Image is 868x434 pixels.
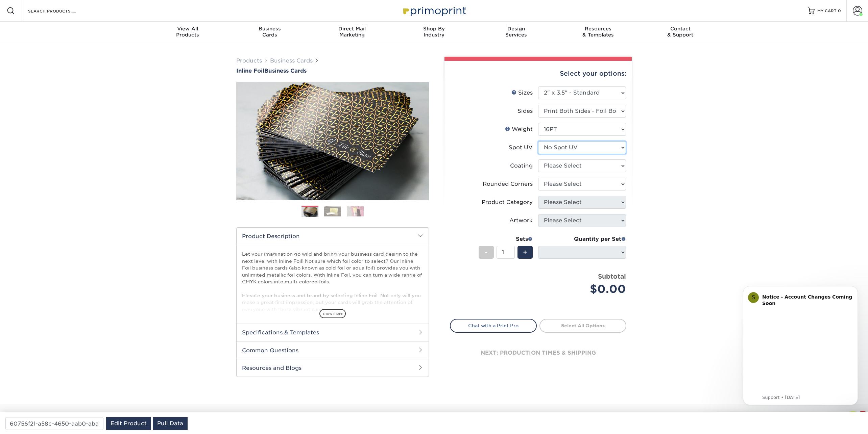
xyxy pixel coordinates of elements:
[27,7,93,15] input: SEARCH PRODUCTS.....
[517,107,533,115] div: Sides
[543,281,626,297] div: $0.00
[237,228,429,245] h2: Product Description
[598,273,626,280] strong: Subtotal
[311,22,393,43] a: Direct MailMarketing
[147,22,229,43] a: View AllProducts
[523,247,527,257] span: +
[505,125,533,133] div: Weight
[639,26,721,32] span: Contact
[347,206,364,216] img: Business Cards 03
[509,144,533,152] div: Spot UV
[845,411,861,427] iframe: Intercom live chat
[557,22,639,43] a: Resources& Templates
[393,22,475,43] a: Shop ByIndustry
[236,68,429,74] h1: Business Cards
[229,26,311,32] span: Business
[237,324,429,341] h2: Specifications & Templates
[510,162,533,170] div: Coating
[106,417,151,430] a: Edit Product
[311,26,393,32] span: Direct Mail
[236,45,429,237] img: Inline Foil 01
[270,57,313,64] a: Business Cards
[838,8,841,13] span: 0
[236,68,429,74] a: Inline FoilBusiness Cards
[153,417,188,430] a: Pull Data
[400,3,468,18] img: Primoprint
[859,411,867,416] span: 10
[237,359,429,377] h2: Resources and Blogs
[302,203,318,220] img: Business Cards 01
[147,26,229,32] span: View All
[538,235,626,243] div: Quantity per Set
[475,26,557,32] span: Design
[229,22,311,43] a: BusinessCards
[475,26,557,38] div: Services
[817,8,837,14] span: MY CART
[639,22,721,43] a: Contact& Support
[450,61,626,86] div: Select your options:
[311,26,393,38] div: Marketing
[450,319,537,332] a: Chat with a Print Pro
[147,26,229,38] div: Products
[485,247,488,257] span: -
[393,26,475,32] span: Shop By
[237,341,429,359] h2: Common Questions
[511,89,533,97] div: Sizes
[236,68,264,74] span: Inline Foil
[479,235,533,243] div: Sets
[450,333,626,373] div: next: production times & shipping
[557,26,639,38] div: & Templates
[539,319,626,332] a: Select All Options
[475,22,557,43] a: DesignServices
[509,216,533,225] div: Artwork
[639,26,721,38] div: & Support
[229,26,311,38] div: Cards
[324,206,341,216] img: Business Cards 02
[557,26,639,32] span: Resources
[483,180,533,188] div: Rounded Corners
[393,26,475,38] div: Industry
[482,198,533,206] div: Product Category
[319,309,346,318] span: show more
[733,276,868,416] iframe: Intercom notifications message
[242,251,423,388] p: Let your imagination go wild and bring your business card design to the next level with Inline Fo...
[236,57,262,64] a: Products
